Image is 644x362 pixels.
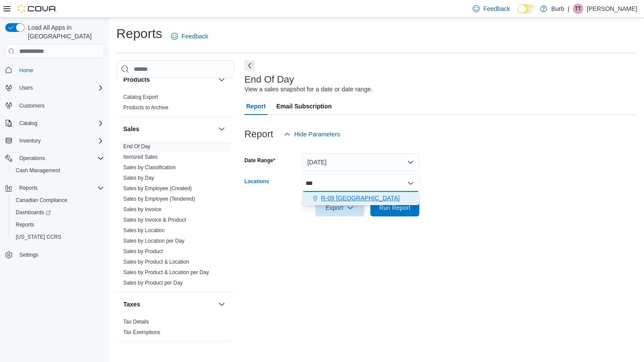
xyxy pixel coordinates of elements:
[123,269,209,275] a: Sales by Product & Location per Day
[9,206,108,219] a: Dashboards
[116,141,234,292] div: Sales
[123,216,186,223] span: Sales by Invoice & Product
[16,167,60,174] span: Cash Management
[16,118,41,129] button: Catalog
[575,3,581,14] span: TT
[2,117,108,129] button: Catalog
[123,227,165,234] span: Sales by Location
[16,250,42,260] a: Settings
[123,259,189,265] a: Sales by Product & Location
[123,279,183,286] span: Sales by Product per Day
[12,232,65,242] a: [US_STATE] CCRS
[2,248,108,261] button: Settings
[16,101,48,111] a: Customers
[123,217,186,223] a: Sales by Invoice & Product
[16,249,104,260] span: Settings
[315,199,364,216] button: Export
[294,130,340,139] span: Hide Parameters
[244,129,273,139] h3: Report
[123,206,161,213] span: Sales by Invoice
[16,233,61,240] span: [US_STATE] CCRS
[12,219,38,230] a: Reports
[16,153,104,164] span: Operations
[123,329,160,335] a: Tax Exemptions
[123,174,154,181] span: Sales by Day
[123,125,139,133] h3: Sales
[123,269,209,276] span: Sales by Product & Location per Day
[116,92,234,116] div: Products
[16,183,104,193] span: Reports
[123,104,168,111] a: Products to Archive
[123,185,192,191] a: Sales by Employee (Created)
[12,195,104,205] span: Canadian Compliance
[2,152,108,164] button: Operations
[123,319,149,325] a: Tax Details
[19,120,37,127] span: Catalog
[12,219,104,230] span: Reports
[19,251,38,258] span: Settings
[12,195,71,205] a: Canadian Compliance
[123,94,158,100] a: Catalog Export
[12,165,104,176] span: Cash Management
[246,97,266,115] span: Report
[123,196,195,202] a: Sales by Employee (Tendered)
[123,238,184,244] a: Sales by Location per Day
[123,164,176,171] a: Sales by Classification
[5,60,104,284] nav: Complex example
[16,65,37,76] a: Home
[321,194,400,202] span: R-09 [GEOGRAPHIC_DATA]
[123,248,163,254] a: Sales by Product
[16,83,36,93] button: Users
[123,125,215,133] button: Sales
[123,300,140,309] h3: Taxes
[19,155,45,162] span: Operations
[2,99,108,112] button: Customers
[567,3,569,14] p: |
[123,248,163,255] span: Sales by Product
[123,154,158,160] a: Itemized Sales
[16,183,41,193] button: Reports
[24,23,104,41] span: Load All Apps in [GEOGRAPHIC_DATA]
[9,164,108,177] button: Cash Management
[123,258,189,265] span: Sales by Product & Location
[123,153,158,160] span: Itemized Sales
[123,329,160,336] span: Tax Exemptions
[9,219,108,231] button: Reports
[2,63,108,76] button: Home
[123,94,158,101] span: Catalog Export
[244,178,269,185] label: Locations
[12,165,63,176] a: Cash Management
[9,194,108,206] button: Canadian Compliance
[167,28,212,45] a: Feedback
[123,300,215,309] button: Taxes
[2,82,108,94] button: Users
[16,197,67,204] span: Canadian Compliance
[16,209,51,216] span: Dashboards
[16,153,49,164] button: Operations
[302,153,419,171] button: [DATE]
[216,299,227,310] button: Taxes
[2,135,108,147] button: Inventory
[123,75,150,84] h3: Products
[2,182,108,194] button: Reports
[116,25,162,42] h1: Reports
[244,85,372,94] div: View a sales snapshot for a date or date range.
[320,199,359,216] span: Export
[302,192,419,205] button: R-09 [GEOGRAPHIC_DATA]
[12,207,54,218] a: Dashboards
[573,3,583,14] div: Tyler Trombley
[370,199,419,216] button: Run Report
[19,184,38,191] span: Reports
[483,4,510,13] span: Feedback
[9,231,108,243] button: [US_STATE] CCRS
[116,317,234,341] div: Taxes
[244,60,255,71] button: Next
[181,32,208,41] span: Feedback
[244,157,275,164] label: Date Range
[123,185,192,192] span: Sales by Employee (Created)
[12,207,104,218] span: Dashboards
[16,118,104,129] span: Catalog
[123,104,168,111] span: Products to Archive
[123,143,150,150] a: End Of Day
[19,84,33,91] span: Users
